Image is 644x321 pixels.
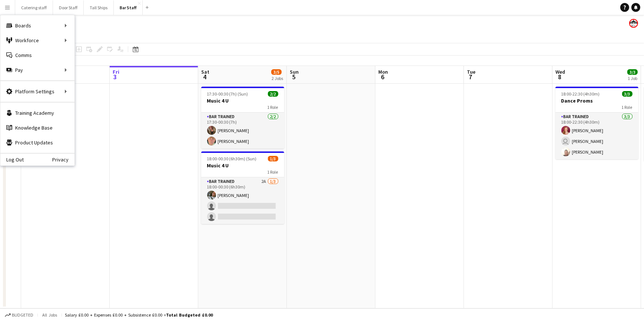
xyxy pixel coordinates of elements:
[65,312,213,318] div: Salary £0.00 + Expenses £0.00 + Subsistence £0.00 =
[15,0,53,15] button: Catering staff
[628,76,637,81] div: 1 Job
[467,68,475,75] span: Tue
[378,68,388,75] span: Mon
[0,106,74,120] a: Training Academy
[377,73,388,81] span: 6
[4,311,34,319] button: Budgeted
[622,91,633,97] span: 3/3
[271,69,282,75] span: 3/5
[0,48,74,63] a: Comms
[0,33,74,48] div: Workforce
[290,68,299,75] span: Sun
[114,0,143,15] button: Bar Staff
[201,97,284,104] h3: Music 4 U
[0,120,74,135] a: Knowledge Base
[289,73,299,81] span: 5
[166,312,213,318] span: Total Budgeted £0.00
[0,157,24,163] a: Log Out
[555,68,565,75] span: Wed
[555,97,638,104] h3: Dance Proms
[201,162,284,169] h3: Music 4 U
[268,169,278,175] span: 1 Role
[113,68,119,75] span: Fri
[268,91,278,97] span: 2/2
[554,73,565,81] span: 8
[41,312,59,318] span: All jobs
[53,0,84,15] button: Door Staff
[622,104,633,110] span: 1 Role
[0,63,74,77] div: Pay
[201,177,284,224] app-card-role: Bar trained2A1/318:00-00:30 (6h30m)[PERSON_NAME]
[201,68,209,75] span: Sat
[12,312,33,318] span: Budgeted
[268,156,278,161] span: 1/3
[84,0,114,15] button: Tall Ships
[0,84,74,99] div: Platform Settings
[555,113,638,159] app-card-role: Bar trained3/318:00-22:30 (4h30m)[PERSON_NAME] [PERSON_NAME][PERSON_NAME]
[466,73,475,81] span: 7
[112,73,119,81] span: 3
[200,73,209,81] span: 4
[272,76,283,81] div: 2 Jobs
[629,19,638,28] app-user-avatar: Beach Ballroom
[207,156,257,161] span: 18:00-00:30 (6h30m) (Sun)
[0,18,74,33] div: Boards
[201,113,284,148] app-card-role: Bar trained2/217:30-00:30 (7h)[PERSON_NAME][PERSON_NAME]
[207,91,248,97] span: 17:30-00:30 (7h) (Sun)
[0,135,74,150] a: Product Updates
[201,151,284,224] app-job-card: 18:00-00:30 (6h30m) (Sun)1/3Music 4 U1 RoleBar trained2A1/318:00-00:30 (6h30m)[PERSON_NAME]
[555,87,638,159] app-job-card: 18:00-22:30 (4h30m)3/3Dance Proms1 RoleBar trained3/318:00-22:30 (4h30m)[PERSON_NAME] [PERSON_NAM...
[201,87,284,148] app-job-card: 17:30-00:30 (7h) (Sun)2/2Music 4 U1 RoleBar trained2/217:30-00:30 (7h)[PERSON_NAME][PERSON_NAME]
[268,104,278,110] span: 1 Role
[561,91,600,97] span: 18:00-22:30 (4h30m)
[627,69,638,75] span: 3/3
[52,157,74,163] a: Privacy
